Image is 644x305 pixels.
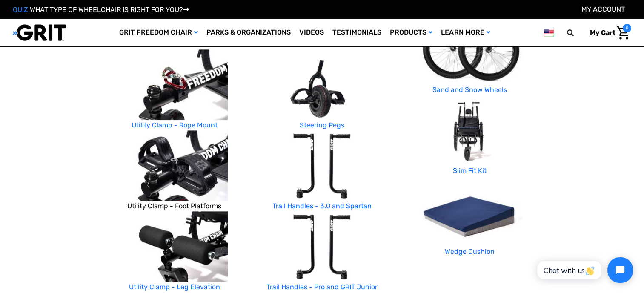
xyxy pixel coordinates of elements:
img: us.png [544,27,554,38]
a: Account [581,5,625,13]
a: Learn More [437,19,494,46]
a: Trail Handles - 3.0 and Spartan [272,202,372,210]
a: Cart with 0 items [584,24,631,42]
a: Utility Clamp - Rope Mount [132,121,218,129]
a: Products [386,19,437,46]
img: GRIT All-Terrain Wheelchair and Mobility Equipment [13,24,66,41]
a: Testimonials [328,19,386,46]
a: Videos [295,19,328,46]
a: GRIT Freedom Chair [115,19,202,46]
a: Trail Handles - Pro and GRIT Junior [266,283,378,291]
a: QUIZ:WHAT TYPE OF WHEELCHAIR IS RIGHT FOR YOU? [13,6,189,14]
iframe: Tidio Chat [528,250,640,290]
a: Utility Clamp - Leg Elevation [129,283,220,291]
a: Slim Fit Kit [453,167,487,175]
span: QUIZ: [13,6,30,14]
img: Cart [617,26,629,40]
a: Wedge Cushion [445,247,495,256]
a: Steering Pegs [300,121,344,129]
input: Search [571,24,584,42]
a: Sand and Snow Wheels [432,86,507,94]
a: Utility Clamp - Foot Platforms [127,202,221,210]
span: 0 [623,24,631,32]
a: Parks & Organizations [202,19,295,46]
span: My Cart [590,29,615,37]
